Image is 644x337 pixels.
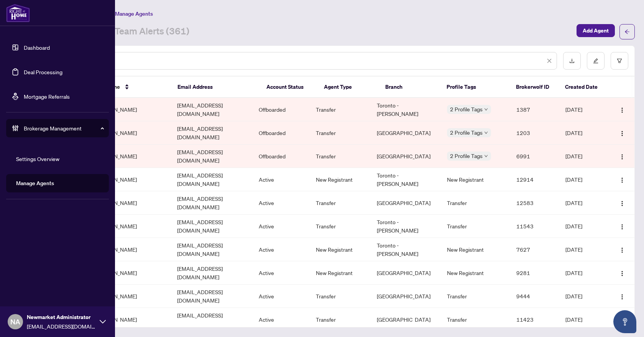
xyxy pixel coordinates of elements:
[171,121,253,145] td: [EMAIL_ADDRESS][DOMAIN_NAME]
[171,261,253,285] td: [EMAIL_ADDRESS][DOMAIN_NAME]
[89,191,171,215] td: [PERSON_NAME]
[450,151,483,160] span: 2 Profile Tags
[310,308,371,331] td: Transfer
[587,52,605,70] button: edit
[616,243,628,256] button: Logo
[510,168,559,191] td: 12914
[619,200,625,207] img: Logo
[253,261,310,285] td: Active
[559,145,608,168] td: [DATE]
[371,145,441,168] td: [GEOGRAPHIC_DATA]
[616,173,628,186] button: Logo
[371,121,441,145] td: [GEOGRAPHIC_DATA]
[563,52,581,70] button: download
[253,145,310,168] td: Offboarded
[371,98,441,121] td: Toronto - [PERSON_NAME]
[379,77,440,98] th: Branch
[616,150,628,162] button: Logo
[441,261,510,285] td: New Registrant
[450,105,483,114] span: 2 Profile Tags
[441,168,510,191] td: New Registrant
[547,58,552,63] span: close
[310,191,371,215] td: Transfer
[171,238,253,261] td: [EMAIL_ADDRESS][DOMAIN_NAME]
[310,98,371,121] td: Transfer
[24,93,70,100] a: Mortgage Referrals
[569,58,575,63] span: download
[619,130,625,137] img: Logo
[171,98,253,121] td: [EMAIL_ADDRESS][DOMAIN_NAME]
[559,77,608,98] th: Created Date
[619,177,625,183] img: Logo
[171,168,253,191] td: [EMAIL_ADDRESS][DOMAIN_NAME]
[171,191,253,215] td: [EMAIL_ADDRESS][DOMAIN_NAME]
[371,191,441,215] td: [GEOGRAPHIC_DATA]
[441,285,510,308] td: Transfer
[171,215,253,238] td: [EMAIL_ADDRESS][DOMAIN_NAME]
[510,285,559,308] td: 9444
[16,180,54,187] a: Manage Agents
[611,52,628,70] button: filter
[559,238,608,261] td: [DATE]
[510,215,559,238] td: 11543
[171,145,253,168] td: [EMAIL_ADDRESS][DOMAIN_NAME]
[484,154,488,158] span: down
[441,191,510,215] td: Transfer
[616,127,628,139] button: Logo
[115,25,189,39] a: Team Alerts (361)
[318,77,379,98] th: Agent Type
[253,98,310,121] td: Offboarded
[619,270,625,277] img: Logo
[89,121,171,145] td: [PERSON_NAME]
[616,267,628,279] button: Logo
[310,168,371,191] td: New Registrant
[310,238,371,261] td: New Registrant
[616,103,628,116] button: Logo
[89,77,171,98] th: Full Name
[24,68,62,75] a: Deal Processing
[616,290,628,302] button: Logo
[616,197,628,209] button: Logo
[441,238,510,261] td: New Registrant
[624,29,630,34] span: arrow-left
[583,24,609,37] span: Add Agent
[510,191,559,215] td: 12583
[619,247,625,253] img: Logo
[310,121,371,145] td: Transfer
[171,285,253,308] td: [EMAIL_ADDRESS][DOMAIN_NAME]
[89,238,171,261] td: [PERSON_NAME]
[593,58,598,63] span: edit
[253,168,310,191] td: Active
[89,261,171,285] td: [PERSON_NAME]
[371,285,441,308] td: [GEOGRAPHIC_DATA]
[371,215,441,238] td: Toronto - [PERSON_NAME]
[310,261,371,285] td: New Registrant
[171,77,260,98] th: Email Address
[260,77,317,98] th: Account Status
[440,77,510,98] th: Profile Tags
[484,131,488,135] span: down
[310,215,371,238] td: Transfer
[484,107,488,111] span: down
[253,285,310,308] td: Active
[371,261,441,285] td: [GEOGRAPHIC_DATA]
[24,124,103,132] span: Brokerage Management
[253,191,310,215] td: Active
[89,98,171,121] td: [PERSON_NAME]
[559,98,608,121] td: [DATE]
[89,285,171,308] td: [PERSON_NAME]
[559,191,608,215] td: [DATE]
[510,261,559,285] td: 9281
[510,121,559,145] td: 1203
[619,294,625,300] img: Logo
[310,145,371,168] td: Transfer
[171,308,253,331] td: [EMAIL_ADDRESS][DOMAIN_NAME]
[371,168,441,191] td: Toronto - [PERSON_NAME]
[559,215,608,238] td: [DATE]
[89,308,171,331] td: [PERSON_NAME]
[10,316,20,327] span: NA
[89,145,171,168] td: [PERSON_NAME]
[253,215,310,238] td: Active
[253,308,310,331] td: Active
[510,98,559,121] td: 1387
